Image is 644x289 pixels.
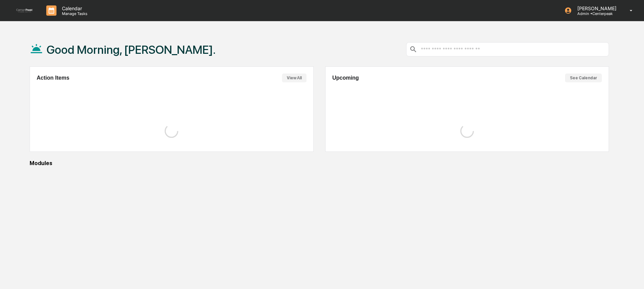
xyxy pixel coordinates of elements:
p: [PERSON_NAME] [572,5,620,11]
button: See Calendar [565,74,602,82]
p: Admin • Centerpeak [572,11,620,16]
img: logo [16,9,33,12]
p: Manage Tasks [56,11,91,16]
h2: Action Items [37,75,69,81]
button: View All [282,74,307,82]
h2: Upcoming [332,75,359,81]
div: Modules [30,160,609,166]
h1: Good Morning, [PERSON_NAME]. [47,43,216,57]
p: Calendar [56,5,91,11]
